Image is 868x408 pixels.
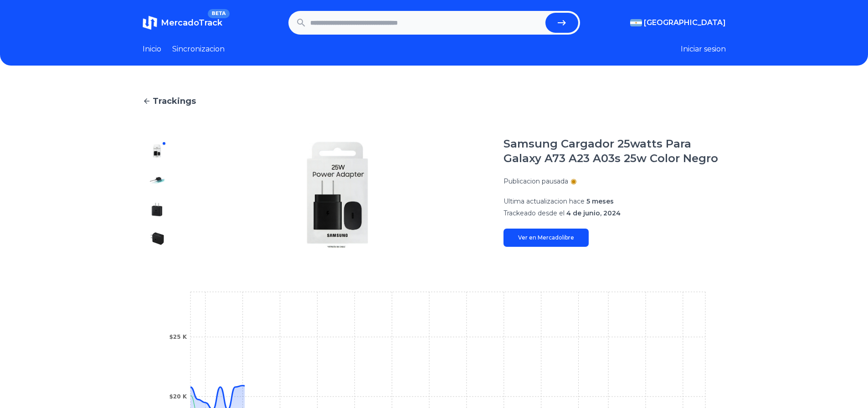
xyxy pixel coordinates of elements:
span: MercadoTrack [161,18,222,28]
a: Sincronizacion [172,44,225,55]
tspan: $25 K [169,334,187,340]
img: Argentina [630,19,642,26]
a: Ver en Mercadolibre [503,229,589,247]
tspan: $20 K [169,393,187,400]
a: Trackings [143,95,726,107]
img: Samsung Cargador 25watts Para Galaxy A73 A23 A03s 25w Color Negro [190,137,485,253]
span: Trackings [153,95,196,107]
span: 5 meses [586,197,614,205]
a: MercadoTrackBETA [143,15,222,30]
img: Samsung Cargador 25watts Para Galaxy A73 A23 A03s 25w Color Negro [150,144,164,158]
button: Iniciar sesion [681,44,726,55]
span: Ultima actualizacion hace [503,197,585,205]
img: MercadoTrack [143,15,157,30]
p: Publicacion pausada [503,177,568,186]
span: 4 de junio, 2024 [566,209,621,217]
img: Samsung Cargador 25watts Para Galaxy A73 A23 A03s 25w Color Negro [150,231,164,246]
a: Inicio [143,44,161,55]
img: Samsung Cargador 25watts Para Galaxy A73 A23 A03s 25w Color Negro [150,202,164,217]
img: Samsung Cargador 25watts Para Galaxy A73 A23 A03s 25w Color Negro [150,173,164,188]
button: [GEOGRAPHIC_DATA] [630,17,726,28]
h1: Samsung Cargador 25watts Para Galaxy A73 A23 A03s 25w Color Negro [503,137,726,166]
span: [GEOGRAPHIC_DATA] [644,17,726,28]
span: BETA [208,9,229,18]
span: Trackeado desde el [503,209,565,217]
